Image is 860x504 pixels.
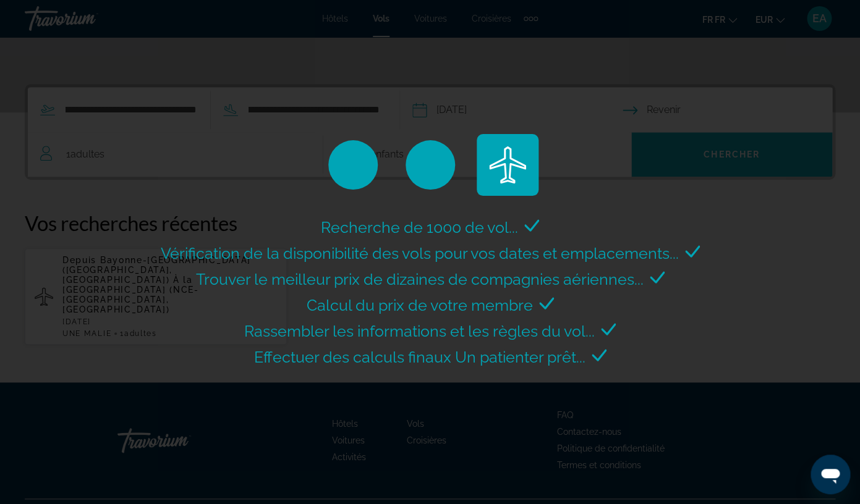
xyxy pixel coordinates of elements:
[161,244,679,262] span: Vérification de la disponibilité des vols pour vos dates et emplacements...
[811,455,850,494] iframe: Bouton de lancement de la fenêtre de messagerie
[244,322,595,340] span: Rassembler les informations et les règles du vol...
[321,218,518,237] span: Recherche de 1000 de vol...
[254,348,585,366] span: Effectuer des calculs finaux Un patienter prêt...
[307,296,533,314] span: Calcul du prix de votre membre
[196,270,644,288] span: Trouver le meilleur prix de dizaines de compagnies aériennes...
